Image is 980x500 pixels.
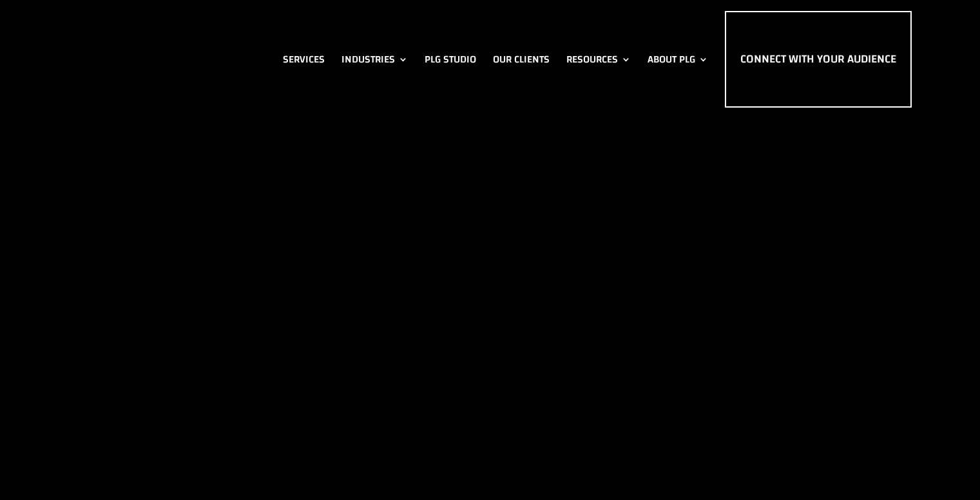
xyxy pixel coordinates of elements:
[493,11,550,108] a: Our Clients
[283,11,325,108] a: Services
[566,11,631,108] a: Resources
[425,11,476,108] a: PLG Studio
[341,11,408,108] a: Industries
[648,11,708,108] a: About PLG
[725,11,912,108] a: Connect with Your Audience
